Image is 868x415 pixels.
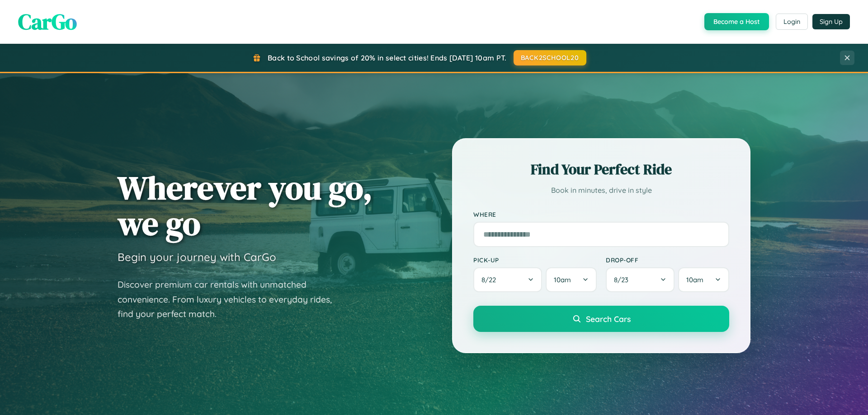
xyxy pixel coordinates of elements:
label: Where [473,210,729,218]
p: Discover premium car rentals with unmatched convenience. From luxury vehicles to everyday rides, ... [118,277,344,322]
button: Become a Host [704,13,769,30]
h1: Wherever you go, we go [118,170,373,241]
button: 8/22 [473,267,542,292]
button: BACK2SCHOOL20 [514,50,586,65]
button: 8/23 [606,267,675,292]
h3: Begin your journey with CarGo [118,250,276,264]
span: Back to School savings of 20% in select cities! Ends [DATE] 10am PT. [268,53,506,62]
h2: Find Your Perfect Ride [473,159,729,179]
label: Drop-off [606,256,729,264]
span: 10am [686,275,703,284]
span: 8 / 22 [481,275,500,284]
span: CarGo [18,7,77,37]
button: Login [776,14,808,30]
span: Search Cars [586,314,631,324]
button: 10am [678,267,729,292]
p: Book in minutes, drive in style [473,184,729,197]
button: Search Cars [473,306,729,332]
button: Sign Up [812,14,850,29]
label: Pick-up [473,256,597,264]
button: 10am [546,267,597,292]
span: 8 / 23 [614,275,633,284]
span: 10am [554,275,571,284]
